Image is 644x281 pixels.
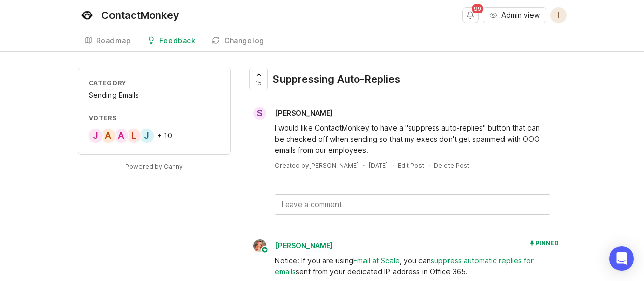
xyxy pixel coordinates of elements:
div: S [253,107,266,120]
span: 99 [472,4,483,13]
a: Email at Scale [353,256,400,265]
div: A [113,127,129,144]
div: · [363,161,365,170]
div: A [100,127,117,144]
span: [PERSON_NAME] [275,241,333,250]
div: J [88,127,104,144]
span: 15 [255,79,262,87]
button: I [550,7,567,23]
div: Changelog [224,37,264,44]
div: L [126,127,142,144]
div: Edit Post [398,161,424,170]
a: S[PERSON_NAME] [247,107,341,120]
div: ContactMonkey [101,10,179,20]
div: J [138,127,155,144]
div: Roadmap [96,37,131,44]
div: Delete Post [434,161,469,170]
a: [DATE] [369,161,388,170]
img: ContactMonkey logo [78,6,96,24]
div: Created by [PERSON_NAME] [275,161,359,170]
button: Admin view [483,7,546,23]
div: Suppressing Auto-Replies [273,72,400,86]
div: Category [89,79,220,87]
a: Powered by Canny [124,161,184,172]
div: I would like ContactMonkey to have a "suppress auto-replies" button that can be checked off when ... [275,122,550,156]
time: [DATE] [369,162,388,169]
a: Feedback [141,31,202,52]
span: Admin view [501,10,540,20]
a: Bronwen W[PERSON_NAME] [247,239,333,252]
span: Pinned [535,239,559,247]
div: Open Intercom Messenger [609,246,634,271]
button: Notifications [462,7,479,23]
button: 15 [249,68,268,90]
img: member badge [261,246,268,254]
span: [PERSON_NAME] [275,109,333,117]
a: Changelog [206,31,270,52]
div: Feedback [159,37,195,44]
div: Notice: If you are using , you can sent from your dedicated IP address in Office 365. [275,255,550,277]
div: + 10 [157,132,172,139]
div: · [428,161,430,170]
div: · [392,161,394,170]
a: Roadmap [78,31,137,52]
div: Sending Emails [89,90,220,101]
span: I [557,9,559,21]
img: Bronwen W [249,239,269,252]
div: Voters [89,114,220,122]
